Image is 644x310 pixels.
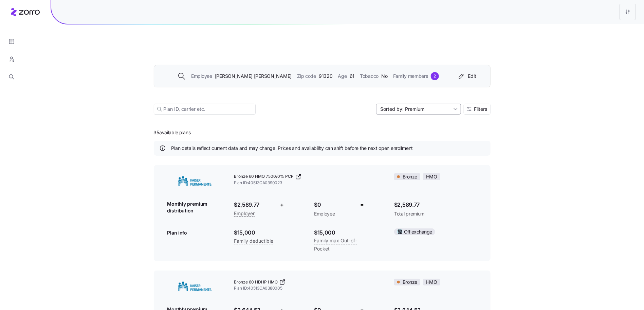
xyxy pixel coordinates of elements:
span: Zip code [297,72,316,80]
img: Kaiser Permanente [167,279,223,295]
span: Employee [314,210,350,217]
span: Off exchange [404,229,432,235]
span: HMO [426,174,437,180]
button: Filters [464,104,491,115]
span: $2,589.77 [394,201,477,209]
div: Edit [457,73,477,80]
span: $15,000 [234,228,283,237]
span: 91320 [319,72,333,80]
span: Family members [393,72,428,80]
span: [PERSON_NAME] [PERSON_NAME] [215,72,292,80]
div: + [275,201,289,209]
span: Bronze [403,174,417,180]
span: Family max Out-of-Pocket [314,237,369,253]
span: Bronze [403,279,417,285]
span: $2,589.77 [234,201,270,209]
span: No [381,72,387,80]
span: Plan ID: 40513CA0380005 [234,286,383,291]
a: Bronze 60 HDHP HMO [234,279,383,286]
span: Total premium [394,210,477,217]
a: Bronze 60 HMO 7500/0% PCP [234,173,383,180]
input: Plan ID, carrier etc. [154,104,256,115]
span: Plan details reflect current data and may change. Prices and availability can shift before the ne... [171,145,413,152]
div: = [355,201,369,209]
span: $15,000 [314,228,369,237]
span: 61 [350,72,354,80]
div: 2 [431,72,439,80]
span: Employee [191,72,212,80]
span: Age [338,72,347,80]
span: HMO [426,279,437,285]
img: Kaiser Permanente [167,173,223,190]
span: $0 [314,201,350,209]
span: Bronze 60 HMO 7500/0% PCP [234,174,294,179]
span: Plan ID: 40513CA0390023 [234,180,383,186]
button: Edit [455,71,479,82]
span: 35 available plans [154,129,191,136]
span: Filters [474,107,487,111]
span: Employer [234,209,255,218]
span: Family deductible [234,237,273,245]
span: Bronze 60 HDHP HMO [234,279,278,285]
span: Monthly premium distribution [167,201,223,214]
span: Plan info [167,229,187,236]
span: Tobacco [360,72,379,80]
input: Sort by [376,104,461,115]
